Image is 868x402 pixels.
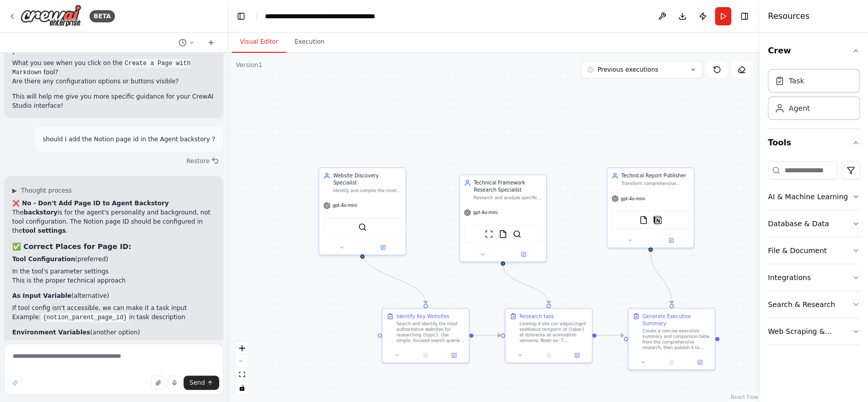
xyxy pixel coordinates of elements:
g: Edge from 9e7f69b0-8385-4d6c-be50-5656ed547eee to 9dd4b6d3-522b-46fb-8c51-a2a2e9c3d4cc [473,332,501,339]
li: If tool config isn't accessible, we can make it a task input [12,303,215,313]
p: (another option) [12,328,215,337]
button: Open in side panel [442,351,466,360]
span: Previous executions [597,66,658,74]
strong: As Input Variable [12,292,71,299]
img: SerperDevTool [513,230,521,238]
code: {notion_parent_page_id} [41,313,129,322]
div: Website Discovery Specialist [333,172,401,187]
p: The is for the agent's personality and background, not tool configuration. The Notion page ID sho... [12,208,215,235]
button: Open in side panel [651,236,691,245]
p: (alternative) [12,291,215,300]
div: Crew [768,65,860,128]
div: Loremip d sita con adipiscingeli seddoeius temporin ut {labor} et dolorema ali enimadmin veniamq.... [519,321,587,344]
div: Create a concise executive summary and comparison table from the comprehensive research, then pub... [642,328,710,351]
button: Hide left sidebar [234,9,248,23]
div: Generate Executive Summary [642,313,710,327]
span: gpt-4o-mini [620,196,645,201]
div: Identify Key Websites [397,313,450,320]
button: ▶Thought process [12,187,72,195]
div: Web Scraping & Browsing [768,326,852,336]
strong: tool settings [22,227,66,234]
button: Crew [768,37,860,65]
strong: backstory [23,209,57,216]
g: Edge from 5c6b75a5-7403-43ab-8e4b-0634c06d2d6b to 9dd4b6d3-522b-46fb-8c51-a2a2e9c3d4cc [499,265,552,304]
div: Identify and compile the most relevant and authoritative websites, documentation sites, GitHub re... [333,188,401,193]
button: AI & Machine Learning [768,183,860,210]
a: React Flow attribution [731,394,758,400]
img: FileReadTool [639,216,648,225]
button: Previous executions [581,61,703,78]
div: Integrations [768,272,811,283]
button: File & Document [768,237,860,264]
button: Open in side panel [363,243,403,252]
button: Open in side panel [503,250,543,259]
div: Identify Key WebsitesSearch and identify the most authoritative websites for researching {topic}.... [382,308,470,363]
div: BETA [89,10,115,22]
img: Logo [20,5,81,27]
button: Database & Data [768,210,860,237]
button: Execution [286,32,333,53]
button: Restore [182,154,223,168]
div: Website Discovery SpecialistIdentify and compile the most relevant and authoritative websites, do... [318,167,406,255]
div: Task [789,76,804,86]
span: gpt-4o-mini [333,203,357,208]
button: No output available [534,351,564,360]
div: AI & Machine Learning [768,192,848,202]
button: Open in side panel [688,358,712,366]
div: React Flow controls [235,342,249,394]
strong: Tool Configuration [12,256,75,263]
button: Web Scraping & Browsing [768,318,860,345]
button: Tools [768,129,860,157]
div: Search & Research [768,299,835,310]
button: No output available [411,351,441,360]
button: Open in side panel [565,351,589,360]
div: Research task [519,313,554,320]
button: Hide right sidebar [737,9,752,23]
div: Generate Executive SummaryCreate a concise executive summary and comparison table from the compre... [627,308,715,370]
button: Click to speak your automation idea [167,376,182,390]
button: No output available [656,358,686,366]
button: Start a new chat [203,37,219,49]
div: Version 1 [236,61,262,69]
li: Are there any configuration options or buttons visible? [12,77,215,86]
p: This will help me give you more specific guidance for your CrewAI Studio interface! [12,92,215,110]
strong: ✅ Correct Places for Page ID: [12,242,131,251]
div: Agent [789,103,810,113]
button: Upload files [151,376,165,390]
li: In the tool's parameter settings [12,267,215,276]
p: should I add the Notion page id in the Agent backstory ? [43,135,215,144]
div: Technical Report Publisher [621,172,690,179]
div: Technical Framework Research Specialist [474,179,542,194]
code: Create a Page with Markdown [12,59,191,77]
button: Integrations [768,264,860,291]
button: zoom out [235,355,249,368]
div: Search and identify the most authoritative websites for researching {topic}. Use simple, focused ... [397,321,465,344]
div: Tools [768,157,860,353]
button: Visual Editor [232,32,286,53]
button: fit view [235,368,249,381]
span: gpt-4o-mini [473,210,497,215]
img: ScrapeWebsiteTool [485,230,493,238]
div: Technical Report PublisherTransform comprehensive research into professionally formatted reports ... [607,167,695,248]
span: ▶ [12,187,17,195]
button: Switch to previous chat [174,37,199,49]
nav: breadcrumb [265,11,379,21]
li: This is the proper technical approach [12,276,215,285]
button: toggle interactivity [235,381,249,394]
g: Edge from 4a692fd6-c805-4eac-a1ef-308142faff1b to 9e7f69b0-8385-4d6c-be50-5656ed547eee [359,251,429,303]
g: Edge from 9dd4b6d3-522b-46fb-8c51-a2a2e9c3d4cc to a065c62e-c596-447c-bd40-1298ed4a5012 [596,332,624,339]
div: Research taskLoremip d sita con adipiscingeli seddoeius temporin ut {labor} et dolorema ali enima... [504,308,592,363]
button: Improve this prompt [8,376,22,390]
img: SerperDevTool [358,223,367,231]
strong: ❌ No - Don't Add Page ID to Agent Backstory [12,200,169,207]
img: FileReadTool [499,230,507,238]
strong: Environment Variables [12,329,90,336]
div: Technical Framework Research SpecialistResearch and analyze specific technical frameworks, librar... [459,174,547,262]
div: File & Document [768,245,827,256]
div: Research and analyze specific technical frameworks, libraries, and tools like {topic}, providing ... [474,195,542,200]
button: Send [184,376,219,390]
li: What you see when you click on the tool? [12,58,215,77]
g: Edge from a410a359-2e02-4ec0-99f3-86568546b209 to a065c62e-c596-447c-bd40-1298ed4a5012 [647,251,675,303]
div: Transform comprehensive research into professionally formatted reports and save them in multiple ... [621,181,690,187]
h4: Resources [768,10,810,22]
